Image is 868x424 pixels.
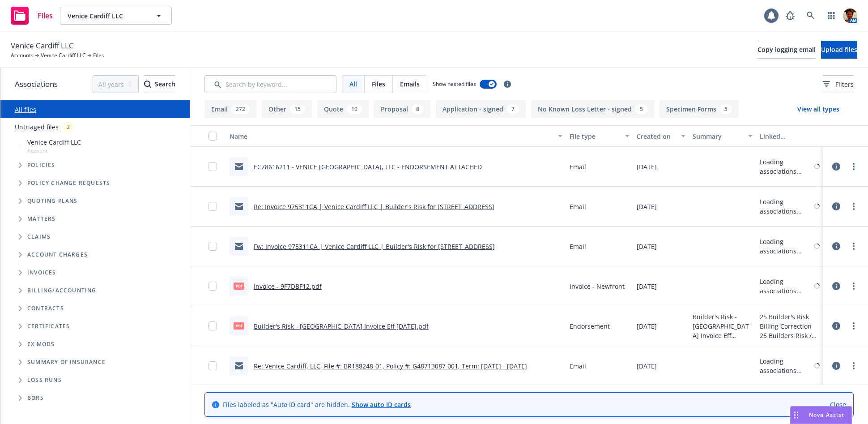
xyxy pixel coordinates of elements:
[760,312,820,331] div: 25 Builder's Risk Billing Correction
[848,281,859,291] a: more
[507,104,519,114] div: 7
[144,76,175,93] div: Search
[27,360,106,365] span: Summary of insurance
[27,147,81,154] span: Account
[27,395,44,401] span: BORs
[231,104,250,114] div: 272
[566,125,633,147] button: File type
[637,282,657,291] span: [DATE]
[760,237,813,256] div: Loading associations...
[830,400,846,409] a: Close
[204,100,256,118] button: Email
[791,407,802,424] div: Drag to move
[15,105,36,114] a: All files
[822,7,840,25] a: Switch app
[347,104,362,114] div: 10
[208,132,217,141] input: Select all
[317,100,369,118] button: Quote
[400,79,420,89] span: Emails
[570,202,586,211] span: Email
[27,198,78,204] span: Quoting plans
[412,104,424,114] div: 8
[27,252,88,257] span: Account charges
[27,163,55,168] span: Policies
[693,132,743,141] div: Summary
[720,104,732,114] div: 5
[208,242,217,251] input: Toggle Row Selected
[27,306,64,311] span: Contracts
[208,202,217,211] input: Toggle Row Selected
[570,242,586,251] span: Email
[757,45,816,54] span: Copy logging email
[208,361,217,370] input: Toggle Row Selected
[848,321,859,331] a: more
[27,234,51,240] span: Claims
[15,78,58,90] span: Associations
[144,81,151,88] svg: Search
[11,51,34,60] a: Accounts
[570,162,586,171] span: Email
[27,180,110,186] span: Policy change requests
[234,283,244,289] span: pdf
[760,277,813,296] div: Loading associations...
[254,242,495,251] a: Fw: Invoice 975311CA | Venice Cardiff LLC | Builder's Risk for [STREET_ADDRESS]
[27,270,56,275] span: Invoices
[848,161,859,172] a: more
[835,80,854,89] span: Filters
[531,100,654,118] button: No Known Loss Letter - signed
[637,202,657,211] span: [DATE]
[15,122,59,132] a: Untriaged files
[0,282,190,407] div: Folder Tree Example
[254,362,527,370] a: Re: Venice Cardiff, LLC, File #: BR188248-01, Policy #: G48713087 001, Term: [DATE] - [DATE]
[27,324,70,329] span: Certificates
[689,125,756,147] button: Summary
[27,216,55,222] span: Matters
[234,322,244,329] span: pdf
[823,75,854,93] button: Filters
[352,400,411,409] a: Show auto ID cards
[637,162,657,171] span: [DATE]
[843,9,857,23] img: photo
[760,197,813,216] div: Loading associations...
[821,41,857,59] button: Upload files
[68,11,145,21] span: Venice Cardiff LLC
[93,51,104,60] span: Files
[823,80,854,89] span: Filters
[290,104,305,114] div: 15
[27,377,62,383] span: Loss Runs
[11,40,74,51] span: Venice Cardiff LLC
[204,75,336,93] input: Search by keyword...
[637,242,657,251] span: [DATE]
[570,361,586,371] span: Email
[0,136,190,282] div: Tree Example
[223,400,411,409] span: Files labeled as "Auto ID card" are hidden.
[144,75,175,93] button: SearchSearch
[436,100,526,118] button: Application - signed
[783,100,854,118] button: View all types
[38,12,53,19] span: Files
[254,202,494,211] a: Re: Invoice 975311CA | Venice Cardiff LLC | Builder's Risk for [STREET_ADDRESS]
[570,321,610,331] span: Endorsement
[262,100,312,118] button: Other
[254,322,429,330] a: Builder's Risk - [GEOGRAPHIC_DATA] Invoice Eff [DATE].pdf
[637,361,657,371] span: [DATE]
[62,122,74,132] div: 2
[254,163,482,171] a: EC78616211 - VENICE [GEOGRAPHIC_DATA], LLC - ENDORSEMENT ATTACHED
[372,79,385,89] span: Files
[760,331,820,340] div: 25 Builders Risk / Course of Construction - Project - [STREET_ADDRESS]
[27,137,81,147] span: Venice Cardiff LLC
[848,241,859,252] a: more
[848,201,859,212] a: more
[757,41,816,59] button: Copy logging email
[208,321,217,330] input: Toggle Row Selected
[848,360,859,371] a: more
[41,51,86,60] a: Venice Cardiff LLC
[781,7,799,25] a: Report a Bug
[760,132,820,141] div: Linked associations
[760,157,813,176] div: Loading associations...
[230,132,553,141] div: Name
[633,125,689,147] button: Created on
[660,100,739,118] button: Specimen Forms
[349,79,357,89] span: All
[637,321,657,331] span: [DATE]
